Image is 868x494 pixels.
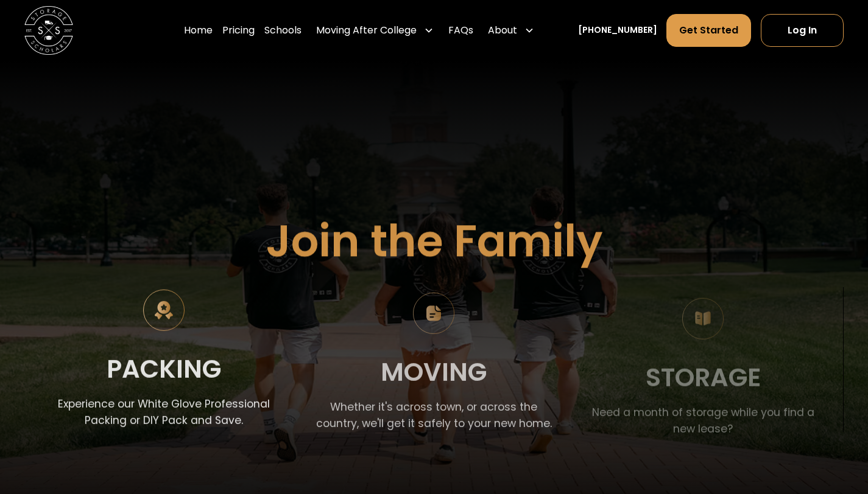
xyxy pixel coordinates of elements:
[583,405,824,437] p: Need a month of storage while you find a new lease?
[266,218,602,266] h1: Join the Family
[381,352,487,392] div: Moving
[483,13,539,47] div: About
[578,24,657,37] a: [PHONE_NUMBER]
[448,13,473,47] a: FAQs
[222,13,255,47] a: Pricing
[107,349,221,389] div: Packing
[184,13,213,47] a: Home
[646,358,761,398] div: Storage
[761,14,844,47] a: Log In
[44,396,284,428] p: Experience our White Glove Professional Packing or DIY Pack and Save.
[666,14,751,47] a: Get Started
[488,23,517,38] div: About
[24,6,73,55] img: Storage Scholars main logo
[316,23,417,38] div: Moving After College
[311,13,439,47] div: Moving After College
[264,13,302,47] a: Schools
[314,399,554,431] p: Whether it's across town, or across the country, we'll get it safely to your new home.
